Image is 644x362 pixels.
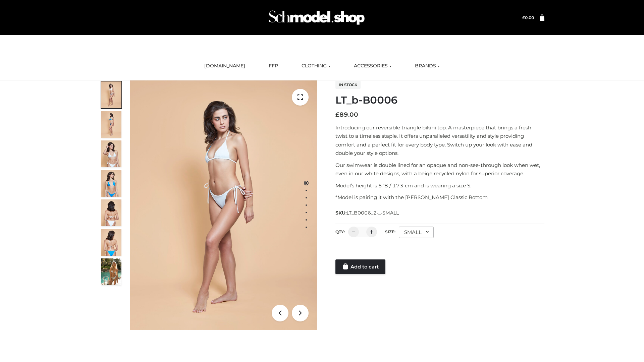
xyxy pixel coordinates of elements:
[101,199,121,226] img: ArielClassicBikiniTop_CloudNine_AzureSky_OW114ECO_7-scaled.jpg
[522,15,534,20] bdi: 0.00
[335,161,544,178] p: Our swimwear is double lined for an opaque and non-see-through look when wet, even in our white d...
[335,94,544,106] h1: LT_b-B0006
[335,123,544,158] p: Introducing our reversible triangle bikini top. A masterpiece that brings a fresh twist to a time...
[101,170,121,197] img: ArielClassicBikiniTop_CloudNine_AzureSky_OW114ECO_4-scaled.jpg
[101,140,121,167] img: ArielClassicBikiniTop_CloudNine_AzureSky_OW114ECO_3-scaled.jpg
[335,181,544,190] p: Model’s height is 5 ‘8 / 173 cm and is wearing a size S.
[522,15,525,20] span: £
[101,81,121,108] img: ArielClassicBikiniTop_CloudNine_AzureSky_OW114ECO_1-scaled.jpg
[101,229,121,256] img: ArielClassicBikiniTop_CloudNine_AzureSky_OW114ECO_8-scaled.jpg
[101,258,121,285] img: Arieltop_CloudNine_AzureSky2.jpg
[101,111,121,138] img: ArielClassicBikiniTop_CloudNine_AzureSky_OW114ECO_2-scaled.jpg
[385,229,395,234] label: Size:
[410,59,445,73] a: BRANDS
[349,59,396,73] a: ACCESSORIES
[346,210,399,216] span: LT_B0006_2-_-SMALL
[297,59,335,73] a: CLOTHING
[266,4,367,31] img: Schmodel Admin 964
[335,81,361,89] span: In stock
[335,229,345,234] label: QTY:
[335,259,385,274] a: Add to cart
[335,193,544,202] p: *Model is pairing it with the [PERSON_NAME] Classic Bottom
[399,227,434,238] div: SMALL
[335,111,358,118] bdi: 89.00
[199,59,250,73] a: [DOMAIN_NAME]
[335,111,339,118] span: £
[130,80,317,330] img: ArielClassicBikiniTop_CloudNine_AzureSky_OW114ECO_1
[335,209,399,217] span: SKU:
[522,15,534,20] a: £0.00
[264,59,283,73] a: FFP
